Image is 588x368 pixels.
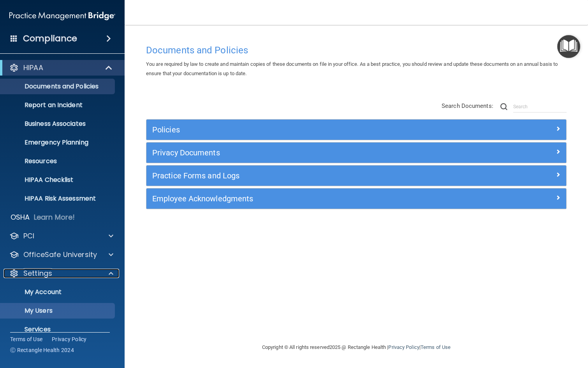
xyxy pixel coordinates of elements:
[557,35,580,58] button: Open Resource Center
[5,195,111,202] p: HIPAA Risk Assessment
[9,231,113,241] a: PCI
[453,313,579,344] iframe: Drift Widget Chat Controller
[146,45,567,55] h4: Documents and Policies
[5,157,111,165] p: Resources
[513,101,567,113] input: Search
[9,8,115,24] img: PMB logo
[152,146,560,159] a: Privacy Documents
[152,194,456,203] h5: Employee Acknowledgments
[9,269,113,278] a: Settings
[5,307,111,315] p: My Users
[23,269,52,278] p: Settings
[500,103,507,110] img: ic-search.3b580494.png
[442,102,493,109] span: Search Documents:
[152,171,456,180] h5: Practice Forms and Logs
[23,33,77,44] h4: Compliance
[5,83,111,90] p: Documents and Policies
[5,120,111,128] p: Business Associates
[5,176,111,184] p: HIPAA Checklist
[10,335,42,343] a: Terms of Use
[214,335,498,360] div: Copyright © All rights reserved 2025 @ Rectangle Health | |
[23,231,34,241] p: PCI
[52,335,87,343] a: Privacy Policy
[146,61,558,76] span: You are required by law to create and maintain copies of these documents on file in your office. ...
[152,123,560,136] a: Policies
[11,213,30,222] p: OSHA
[5,139,111,146] p: Emergency Planning
[421,344,451,350] a: Terms of Use
[152,192,560,205] a: Employee Acknowledgments
[9,250,113,259] a: OfficeSafe University
[23,250,97,259] p: OfficeSafe University
[10,346,74,354] span: Ⓒ Rectangle Health 2024
[9,63,113,72] a: HIPAA
[5,101,111,109] p: Report an Incident
[34,213,75,222] p: Learn More!
[388,344,419,350] a: Privacy Policy
[5,326,111,333] p: Services
[152,169,560,182] a: Practice Forms and Logs
[152,148,456,157] h5: Privacy Documents
[23,63,43,72] p: HIPAA
[152,125,456,134] h5: Policies
[5,288,111,296] p: My Account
